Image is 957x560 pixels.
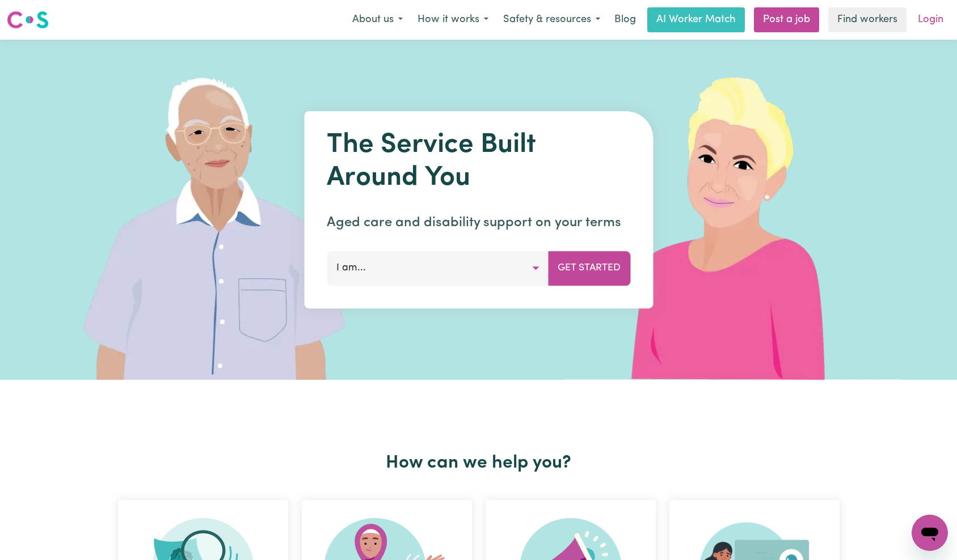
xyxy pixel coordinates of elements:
h2: How can we help you? [111,452,846,474]
a: Post a job [754,7,819,32]
h1: The Service Built Around You [327,129,630,194]
a: Login [911,7,950,32]
p: Aged care and disability support on your terms [327,213,630,233]
a: AI Worker Match [647,7,745,32]
a: Find workers [828,7,907,32]
button: I am... [327,251,549,285]
iframe: Button to launch messaging window [912,515,948,551]
img: Careseekers logo [7,10,49,30]
button: Safety & resources [496,8,608,32]
button: How it works [410,8,496,32]
a: Careseekers logo [7,7,49,33]
a: Blog [608,7,643,32]
button: Get Started [548,251,630,285]
button: About us [345,8,410,32]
